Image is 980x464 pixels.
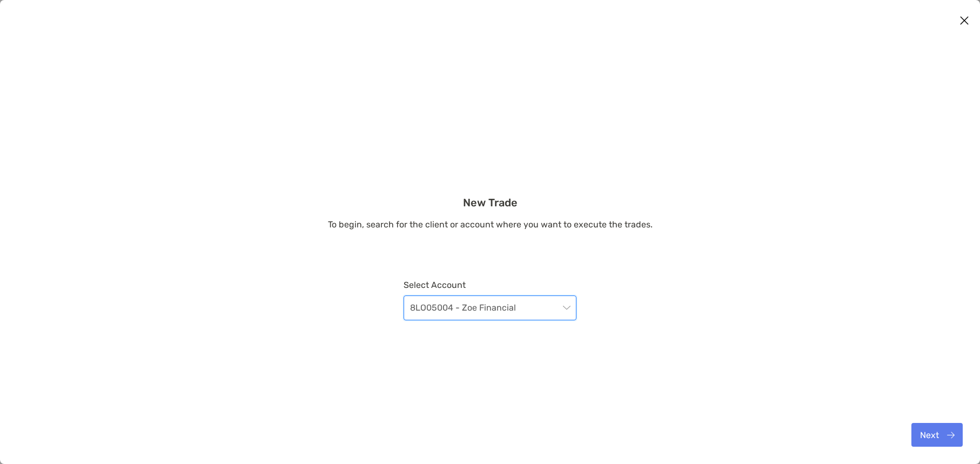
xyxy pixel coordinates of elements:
button: Close modal [956,13,972,29]
label: Select Account [404,280,576,290]
p: To begin, search for the client or account where you want to execute the trades. [328,218,653,231]
span: 8LO05004 - Zoe Financial [410,296,570,320]
button: Next [911,423,963,447]
h3: New Trade [328,196,653,209]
